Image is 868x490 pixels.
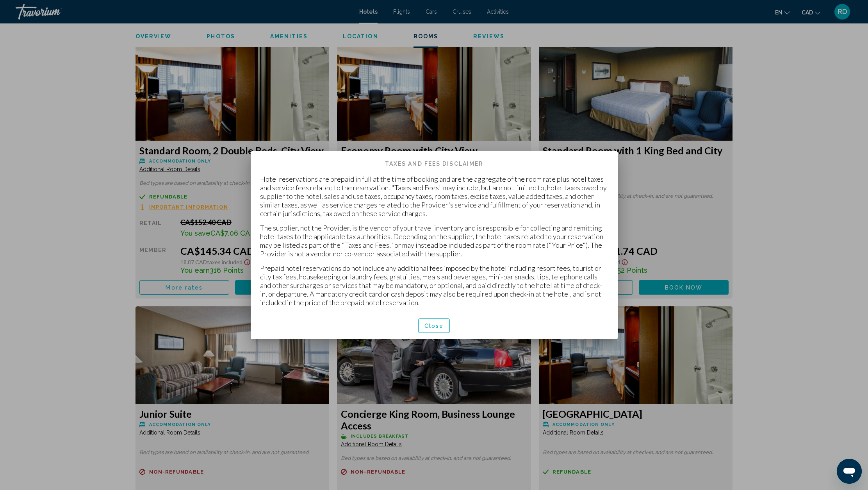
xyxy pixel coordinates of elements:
[837,459,862,484] iframe: Button to launch messaging window
[260,175,608,218] p: Hotel reservations are prepaid in full at the time of booking and are the aggregate of the room r...
[260,264,608,307] p: Prepaid hotel reservations do not include any additional fees imposed by the hotel including reso...
[418,318,450,333] button: Close
[260,224,608,258] p: The supplier, not the Provider, is the vendor of your travel inventory and is responsible for col...
[424,323,444,329] span: Close
[260,161,608,167] h2: Taxes and Fees Disclaimer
